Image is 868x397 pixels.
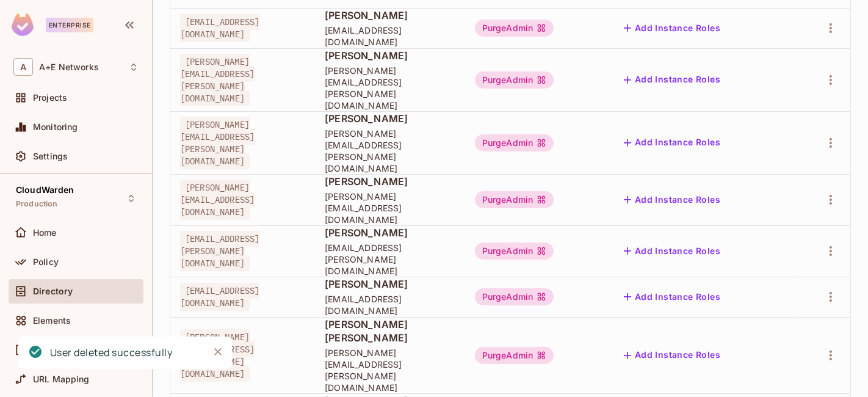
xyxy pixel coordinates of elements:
[619,346,725,365] button: Add Instance Roles
[16,185,74,195] span: CloudWarden
[33,286,73,296] span: Directory
[325,65,455,111] span: [PERSON_NAME][EMAIL_ADDRESS][PERSON_NAME][DOMAIN_NAME]
[619,287,725,307] button: Add Instance Roles
[209,343,227,361] button: Close
[475,288,554,305] div: PurgeAdmin
[475,347,554,364] div: PurgeAdmin
[33,228,57,238] span: Home
[180,180,255,220] span: [PERSON_NAME][EMAIL_ADDRESS][DOMAIN_NAME]
[325,293,455,316] span: [EMAIL_ADDRESS][DOMAIN_NAME]
[33,257,59,267] span: Policy
[33,151,68,161] span: Settings
[325,24,455,48] span: [EMAIL_ADDRESS][DOMAIN_NAME]
[325,242,455,277] span: [EMAIL_ADDRESS][PERSON_NAME][DOMAIN_NAME]
[325,175,455,188] span: [PERSON_NAME]
[180,283,259,311] span: [EMAIL_ADDRESS][DOMAIN_NAME]
[325,318,455,344] span: [PERSON_NAME] [PERSON_NAME]
[46,18,93,32] div: Enterprise
[619,133,725,153] button: Add Instance Roles
[33,316,71,326] span: Elements
[325,277,455,291] span: [PERSON_NAME]
[180,231,259,271] span: [EMAIL_ADDRESS][PERSON_NAME][DOMAIN_NAME]
[325,128,455,174] span: [PERSON_NAME][EMAIL_ADDRESS][PERSON_NAME][DOMAIN_NAME]
[325,347,455,393] span: [PERSON_NAME][EMAIL_ADDRESS][PERSON_NAME][DOMAIN_NAME]
[16,199,58,209] span: Production
[13,58,33,76] span: A
[619,190,725,209] button: Add Instance Roles
[180,54,255,106] span: [PERSON_NAME][EMAIL_ADDRESS][PERSON_NAME][DOMAIN_NAME]
[475,134,554,151] div: PurgeAdmin
[325,112,455,125] span: [PERSON_NAME]
[39,62,99,72] span: Workspace: A+E Networks
[475,20,554,37] div: PurgeAdmin
[50,345,173,360] div: User deleted successfully
[33,122,78,132] span: Monitoring
[475,242,554,260] div: PurgeAdmin
[475,191,554,208] div: PurgeAdmin
[180,14,259,42] span: [EMAIL_ADDRESS][DOMAIN_NAME]
[33,93,67,103] span: Projects
[180,117,255,169] span: [PERSON_NAME][EMAIL_ADDRESS][PERSON_NAME][DOMAIN_NAME]
[325,191,455,225] span: [PERSON_NAME][EMAIL_ADDRESS][DOMAIN_NAME]
[325,226,455,239] span: [PERSON_NAME]
[180,329,255,382] span: [PERSON_NAME][EMAIL_ADDRESS][PERSON_NAME][DOMAIN_NAME]
[12,13,34,36] img: SReyMgAAAABJRU5ErkJggg==
[325,49,455,62] span: [PERSON_NAME]
[619,18,725,38] button: Add Instance Roles
[619,70,725,90] button: Add Instance Roles
[619,241,725,261] button: Add Instance Roles
[475,71,554,89] div: PurgeAdmin
[325,9,455,22] span: [PERSON_NAME]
